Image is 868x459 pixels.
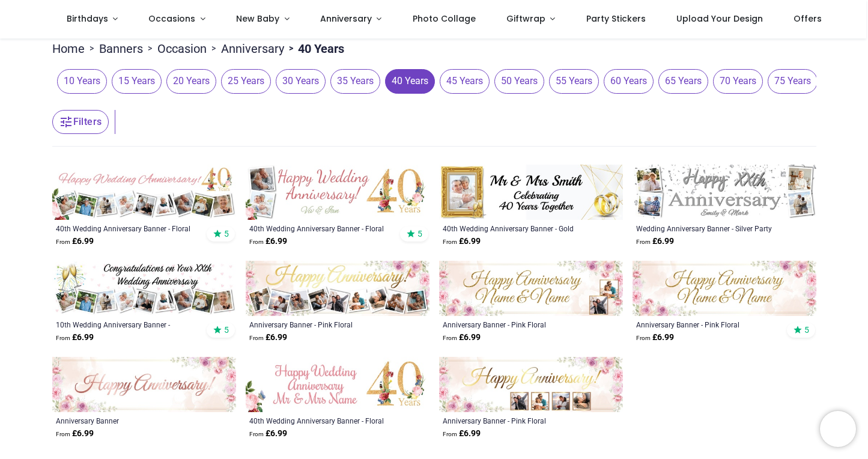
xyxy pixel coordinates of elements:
[57,69,107,93] span: 10 Years
[52,165,236,220] img: Personalised 40th Wedding Anniversary Banner - Floral Design - 9 Photo Upload
[52,110,109,134] button: Filters
[549,69,599,93] span: 55 Years
[249,236,287,248] strong: £ 6.99
[85,43,99,55] span: >
[99,40,143,57] a: Banners
[224,228,229,239] span: 5
[56,431,70,437] span: From
[636,239,651,245] span: From
[385,69,435,93] span: 40 Years
[271,69,326,93] button: 30 Years
[439,165,623,220] img: Personalised 40th Wedding Anniversary Banner - Gold Rings - Custom Name & 1 Photo Upload
[207,43,221,55] span: >
[768,69,818,93] span: 75 Years
[56,332,94,344] strong: £ 6.99
[439,261,623,316] img: Personalised Anniversary Banner - Pink Floral - Custom Text & 2 Photos
[52,357,236,412] img: Happy Anniversary Banner - Pink Floral
[249,428,287,440] strong: £ 6.99
[56,239,70,245] span: From
[636,320,777,329] a: Anniversary Banner - Pink Floral
[56,320,197,329] a: 10th Wedding Anniversary Banner - Champagne Design
[804,324,809,335] span: 5
[708,69,763,93] button: 70 Years
[249,335,264,341] span: From
[435,69,490,93] button: 45 Years
[284,40,344,57] li: 40 Years
[284,43,298,55] span: >
[443,320,584,329] a: Anniversary Banner - Pink Floral
[820,411,856,447] iframe: Brevo live chat
[246,165,429,220] img: Personalised 40th Wedding Anniversary Banner - Floral Design - 2 Photo Upload & Custom Text
[633,261,816,316] img: Personalised Anniversary Banner - Pink Floral - Custom Name
[443,428,481,440] strong: £ 6.99
[676,13,763,25] span: Upload Your Design
[443,431,457,437] span: From
[249,431,264,437] span: From
[249,223,390,233] a: 40th Wedding Anniversary Banner - Floral Design
[633,165,816,220] img: Personalised Wedding Anniversary Banner - Silver Party Design - Custom Text & 4 Photo Upload
[439,357,623,412] img: Personalised Anniversary Banner - Pink Floral - 4 Photo Upload
[56,428,94,440] strong: £ 6.99
[249,332,287,344] strong: £ 6.99
[112,69,162,93] span: 15 Years
[494,69,544,93] span: 50 Years
[713,69,763,93] span: 70 Years
[330,69,380,93] span: 35 Years
[763,69,818,93] button: 75 Years
[794,13,822,25] span: Offers
[148,13,195,25] span: Occasions
[636,236,674,248] strong: £ 6.99
[221,69,271,93] span: 25 Years
[143,43,157,55] span: >
[443,416,584,425] a: Anniversary Banner - Pink Floral
[236,13,279,25] span: New Baby
[443,239,457,245] span: From
[654,69,708,93] button: 65 Years
[599,69,654,93] button: 60 Years
[440,69,490,93] span: 45 Years
[586,13,646,25] span: Party Stickers
[221,40,284,57] a: Anniversary
[107,69,162,93] button: 15 Years
[157,40,207,57] a: Occasion
[636,332,674,344] strong: £ 6.99
[658,69,708,93] span: 65 Years
[52,261,236,316] img: Personalised 10th Wedding Anniversary Banner - Champagne Design - 9 Photo Upload
[443,223,584,233] a: 40th Wedding Anniversary Banner - Gold Rings
[166,69,216,93] span: 20 Years
[443,332,481,344] strong: £ 6.99
[162,69,216,93] button: 20 Years
[380,69,435,93] button: 40 Years
[56,223,197,233] a: 40th Wedding Anniversary Banner - Floral Design
[52,69,107,93] button: 10 Years
[56,236,94,248] strong: £ 6.99
[249,416,390,425] a: 40th Wedding Anniversary Banner - Floral Design
[52,40,85,57] a: Home
[544,69,599,93] button: 55 Years
[604,69,654,93] span: 60 Years
[636,223,777,233] a: Wedding Anniversary Banner - Silver Party Design
[417,228,422,239] span: 5
[224,324,229,335] span: 5
[443,335,457,341] span: From
[246,357,429,412] img: Personalised 40th Wedding Anniversary Banner - Floral Design - Custom Text
[67,13,108,25] span: Birthdays
[249,239,264,245] span: From
[276,69,326,93] span: 30 Years
[56,335,70,341] span: From
[413,13,476,25] span: Photo Collage
[506,13,545,25] span: Giftwrap
[56,416,197,425] a: Anniversary Banner
[216,69,271,93] button: 25 Years
[249,320,390,329] a: Anniversary Banner - Pink Floral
